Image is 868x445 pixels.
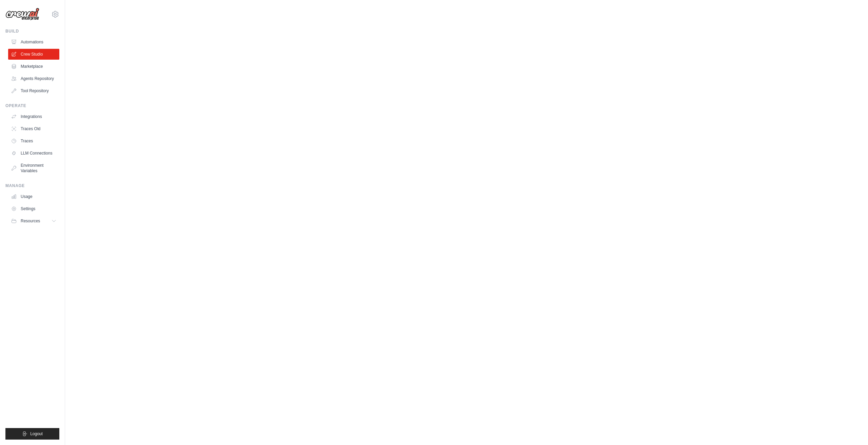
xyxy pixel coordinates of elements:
div: Build [5,28,59,34]
a: Traces [8,136,59,146]
a: LLM Connections [8,148,59,159]
img: Logo [5,8,39,21]
button: Logout [5,428,59,440]
a: Integrations [8,111,59,122]
span: Logout [30,431,43,437]
a: Settings [8,203,59,214]
a: Marketplace [8,61,59,72]
div: Manage [5,183,59,188]
a: Environment Variables [8,160,59,176]
a: Agents Repository [8,73,59,84]
a: Traces Old [8,123,59,134]
button: Resources [8,216,59,226]
a: Tool Repository [8,85,59,96]
a: Crew Studio [8,49,59,60]
div: Operate [5,103,59,108]
a: Automations [8,37,59,47]
a: Usage [8,191,59,202]
span: Resources [21,218,40,224]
